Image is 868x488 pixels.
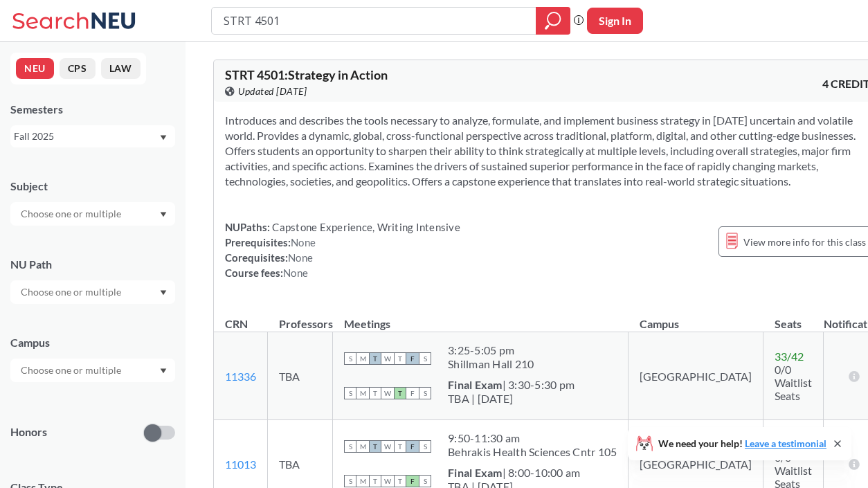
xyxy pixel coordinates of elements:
span: S [419,440,431,453]
span: 33 / 42 [775,350,804,363]
a: 11336 [225,370,256,383]
span: S [419,387,431,399]
svg: Dropdown arrow [160,212,167,217]
td: TBA [268,332,333,420]
div: NUPaths: Prerequisites: Corequisites: Course fees: [225,219,460,280]
div: TBA | [DATE] [448,392,575,406]
span: None [283,266,308,279]
a: 11013 [225,458,256,471]
span: We need your help! [658,439,826,449]
button: NEU [16,58,54,79]
b: Final Exam [448,466,503,479]
div: Semesters [10,102,175,117]
span: F [406,352,419,365]
input: Choose one or multiple [14,362,130,379]
span: T [369,387,381,399]
span: S [344,440,356,453]
div: Dropdown arrow [10,202,175,226]
input: Choose one or multiple [14,206,130,222]
button: CPS [60,58,96,79]
button: LAW [101,58,141,79]
p: Honors [10,424,47,440]
div: Campus [10,335,175,350]
td: [GEOGRAPHIC_DATA] [629,332,763,420]
div: magnifying glass [536,7,570,35]
span: M [356,475,369,487]
span: S [344,352,356,365]
span: W [381,387,394,399]
span: None [291,236,316,248]
span: M [356,387,369,399]
span: Capstone Experience, Writing Intensive [270,221,460,233]
a: Leave a testimonial [745,437,826,449]
div: Shillman Hall 210 [448,357,534,371]
svg: magnifying glass [545,11,561,30]
div: 3:25 - 5:05 pm [448,343,534,357]
div: Dropdown arrow [10,280,175,304]
div: Behrakis Health Sciences Cntr 105 [448,445,617,459]
span: T [369,440,381,453]
input: Choose one or multiple [14,284,130,300]
div: CRN [225,316,248,332]
span: T [369,475,381,487]
span: T [394,440,406,453]
span: F [406,440,419,453]
span: M [356,440,369,453]
span: S [344,387,356,399]
button: Sign In [587,8,643,34]
div: Dropdown arrow [10,359,175,382]
div: Fall 2025Dropdown arrow [10,125,175,147]
svg: Dropdown arrow [160,290,167,296]
div: 9:50 - 11:30 am [448,431,617,445]
th: Meetings [333,302,629,332]
span: Updated [DATE] [238,84,307,99]
span: STRT 4501 : Strategy in Action [225,67,388,82]
th: Professors [268,302,333,332]
span: 0/0 Waitlist Seats [775,363,812,402]
input: Class, professor, course number, "phrase" [222,9,526,33]
b: Final Exam [448,378,503,391]
div: | 8:00-10:00 am [448,466,580,480]
th: Seats [763,302,824,332]
span: View more info for this class [743,233,866,251]
span: W [381,352,394,365]
span: S [344,475,356,487]
span: W [381,475,394,487]
div: | 3:30-5:30 pm [448,378,575,392]
svg: Dropdown arrow [160,368,167,374]
span: T [394,352,406,365]
div: NU Path [10,257,175,272]
span: W [381,440,394,453]
span: T [369,352,381,365]
span: S [419,352,431,365]
span: T [394,475,406,487]
span: M [356,352,369,365]
span: T [394,387,406,399]
span: None [288,251,313,264]
span: S [419,475,431,487]
div: Subject [10,179,175,194]
span: F [406,475,419,487]
span: F [406,387,419,399]
th: Campus [629,302,763,332]
svg: Dropdown arrow [160,135,167,141]
div: Fall 2025 [14,129,159,144]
